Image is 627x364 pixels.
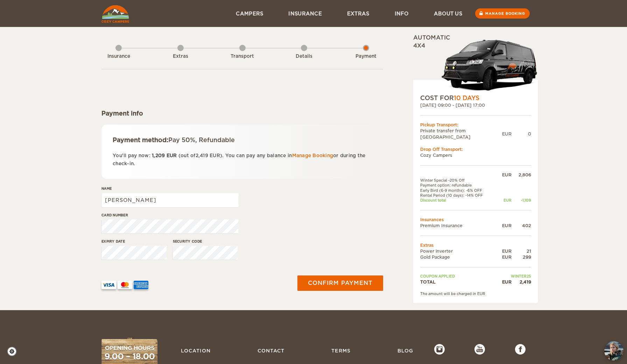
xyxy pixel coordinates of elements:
[420,128,502,140] td: Private transfer from [GEOGRAPHIC_DATA]
[292,153,333,158] a: Manage Booking
[475,8,530,19] a: Manage booking
[101,5,129,23] img: Cozy Campers
[101,186,239,191] label: Name
[420,193,496,198] td: Rental Period (10 days): -14% OFF
[118,281,132,289] img: mastercard
[254,344,288,357] a: Contact
[420,198,496,203] td: Discount total
[512,279,531,285] div: 2,419
[420,102,531,108] div: [DATE] 09:00 - [DATE] 17:00
[134,281,148,289] img: AMEX
[420,223,496,229] td: Premium Insurance
[420,152,531,158] td: Cozy Campers
[177,344,214,357] a: Location
[101,109,383,118] div: Payment info
[420,291,531,296] div: The amount will be charged in EUR
[297,275,383,291] button: Confirm payment
[512,223,531,229] div: 402
[161,53,200,60] div: Extras
[512,172,531,178] div: 2,806
[441,36,538,94] img: stor-langur-4.png
[420,248,496,254] td: Power inverter
[420,178,496,183] td: Winter Special -20% Off
[496,198,512,203] div: EUR
[420,183,496,188] td: Payment option: refundable
[394,344,417,357] a: Blog
[420,122,531,128] div: Pickup Transport:
[496,248,512,254] div: EUR
[285,53,323,60] div: Details
[496,279,512,285] div: EUR
[496,274,531,279] td: WINTER25
[420,242,531,248] td: Extras
[168,136,235,143] span: Pay 50%, Refundable
[604,341,624,360] button: chat-button
[101,212,239,218] label: Card number
[496,172,512,178] div: EUR
[512,198,531,203] div: -1,109
[210,153,220,158] span: EUR
[99,53,138,60] div: Insurance
[196,153,208,158] span: 2,419
[420,146,531,152] div: Drop Off Transport:
[420,94,531,102] div: COST FOR
[496,254,512,260] div: EUR
[101,239,167,244] label: Expiry date
[604,341,624,360] img: Freyja at Cozy Campers
[173,239,238,244] label: Security code
[512,254,531,260] div: 299
[496,223,512,229] div: EUR
[420,279,496,285] td: TOTAL
[7,346,21,356] a: Cookie settings
[167,153,177,158] span: EUR
[101,281,116,289] img: VISA
[223,53,262,60] div: Transport
[420,274,496,279] td: Coupon applied
[502,131,512,137] div: EUR
[347,53,385,60] div: Payment
[113,152,372,168] p: You'll pay now: (out of ). You can pay any balance in or during the check-in.
[152,153,165,158] span: 1,209
[113,136,372,144] div: Payment method:
[454,94,479,101] span: 10 Days
[512,248,531,254] div: 21
[512,131,531,137] div: 0
[328,344,354,357] a: Terms
[420,188,496,193] td: Early Bird (6-9 months): -6% OFF
[413,34,538,94] div: Automatic 4x4
[420,217,531,223] td: Insurances
[420,254,496,260] td: Gold Package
